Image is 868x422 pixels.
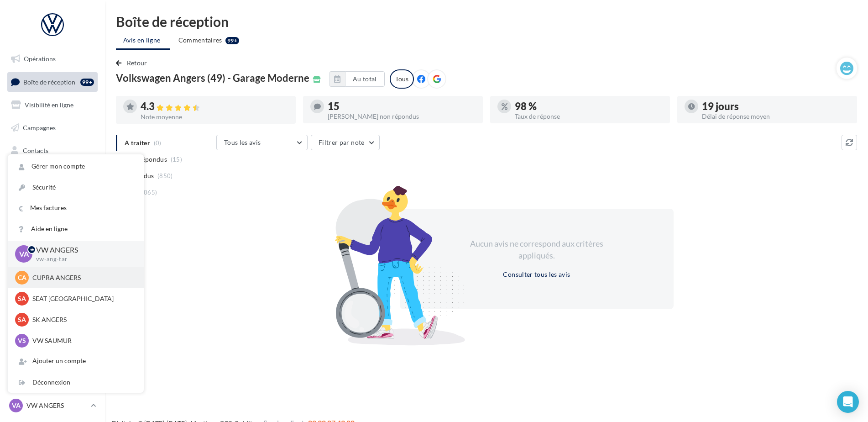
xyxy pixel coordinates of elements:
[702,113,850,120] div: Délai de réponse moyen
[224,138,261,146] span: Tous les avis
[328,113,476,120] div: [PERSON_NAME] non répondus
[36,245,129,255] p: VW ANGERS
[5,49,99,69] a: Opérations
[5,186,99,206] a: Calendrier
[345,71,385,87] button: Au total
[171,156,182,163] span: (15)
[8,177,144,198] a: Sécurité
[19,249,29,259] span: VA
[157,172,173,179] span: (850)
[18,294,26,303] span: SA
[5,95,99,115] a: Visibilité en ligne
[32,315,133,324] p: SK ANGERS
[141,101,288,112] div: 4.3
[225,37,239,44] div: 99+
[515,101,663,111] div: 98 %
[216,135,308,150] button: Tous les avis
[8,219,144,239] a: Aide en ligne
[329,71,385,87] button: Au total
[5,72,99,92] a: Boîte de réception99+
[32,273,133,282] p: CUPRA ANGERS
[18,336,26,345] span: VS
[116,15,857,28] div: Boîte de réception
[142,189,157,196] span: (865)
[24,55,56,63] span: Opérations
[311,135,380,150] button: Filtrer par note
[8,351,144,371] div: Ajouter un compte
[515,113,663,120] div: Taux de réponse
[18,315,26,324] span: SA
[32,294,133,303] p: SEAT [GEOGRAPHIC_DATA]
[23,124,56,132] span: Campagnes
[23,146,48,154] span: Contacts
[702,101,850,111] div: 19 jours
[18,273,26,282] span: CA
[36,255,129,264] p: vw-ang-tar
[116,73,309,83] span: Volkswagen Angers (49) - Garage Moderne
[178,36,222,45] span: Commentaires
[127,59,147,67] span: Retour
[23,78,75,85] span: Boîte de réception
[116,58,151,69] button: Retour
[7,397,98,414] a: VA VW ANGERS
[837,391,859,413] div: Open Intercom Messenger
[8,198,144,218] a: Mes factures
[390,69,414,89] div: Tous
[12,401,21,410] span: VA
[5,239,99,266] a: Campagnes DataOnDemand
[125,155,167,164] span: Non répondus
[5,141,99,160] a: Contacts
[328,101,476,111] div: 15
[32,336,133,345] p: VW SAUMUR
[5,209,99,236] a: PLV et print personnalisable
[5,164,99,183] a: Médiathèque
[499,269,574,280] button: Consulter tous les avis
[141,114,288,120] div: Note moyenne
[8,372,144,393] div: Déconnexion
[458,238,615,261] div: Aucun avis ne correspond aux critères appliqués.
[25,101,73,109] span: Visibilité en ligne
[80,79,94,86] div: 99+
[26,401,87,410] p: VW ANGERS
[5,118,99,137] a: Campagnes
[8,156,144,177] a: Gérer mon compte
